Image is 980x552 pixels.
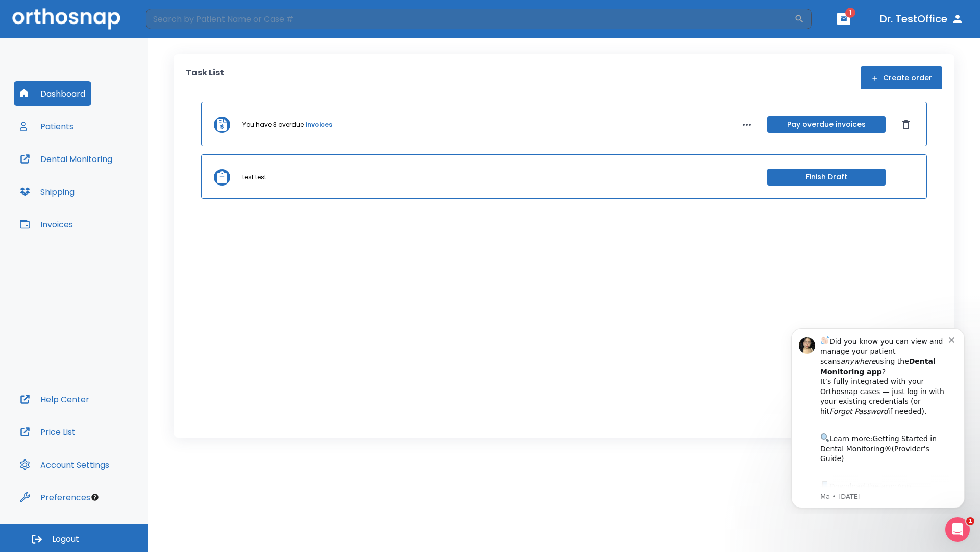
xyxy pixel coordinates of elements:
[146,9,794,29] input: Search by Patient Name or Case #
[876,10,968,28] button: Dr. TestOffice
[14,179,81,204] button: Shipping
[14,147,118,171] button: Dental Monitoring
[12,8,120,29] img: Orthosnap
[767,116,886,133] button: Pay overdue invoices
[966,517,974,525] span: 1
[44,160,173,213] div: Download the app: | ​ Let us know if you need help getting started!
[776,319,980,514] iframe: Intercom notifications message
[898,117,914,133] button: Dismiss
[242,173,266,182] p: test test
[861,66,942,89] button: Create order
[44,173,173,182] p: Message from Ma, sent 5w ago
[767,169,886,186] button: Finish Draft
[14,81,91,106] button: Dashboard
[14,452,115,477] button: Account Settings
[14,114,80,139] button: Patients
[173,16,181,24] button: Dismiss notification
[14,420,82,444] button: Price List
[52,534,79,545] span: Logout
[186,66,224,89] p: Task List
[945,517,970,542] iframe: Intercom live chat
[14,212,79,237] button: Invoices
[90,493,100,502] div: Tooltip anchor
[14,387,95,411] button: Help Center
[44,163,135,181] a: App Store
[14,485,96,510] button: Preferences
[306,120,332,129] a: invoices
[845,8,855,18] span: 1
[242,120,304,129] p: You have 3 overdue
